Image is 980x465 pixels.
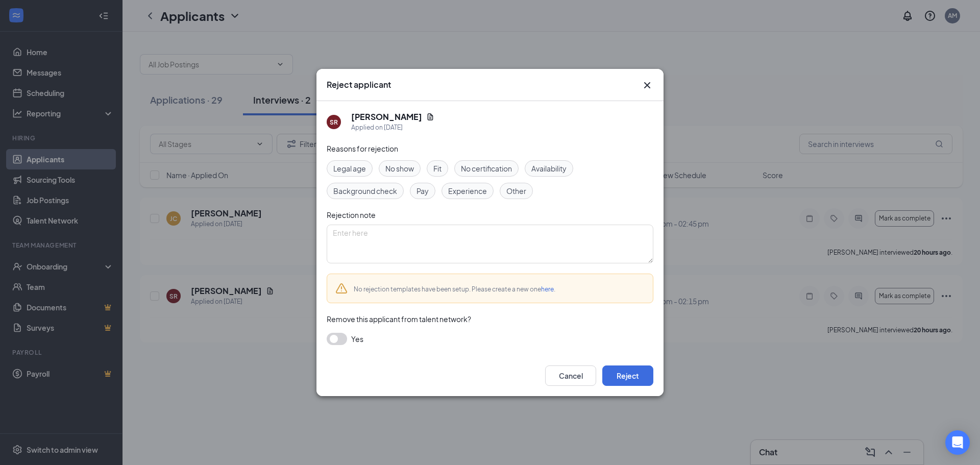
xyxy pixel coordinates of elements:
h5: [PERSON_NAME] [351,111,422,123]
span: Experience [448,185,487,197]
span: No rejection templates have been setup. Please create a new one . [354,285,555,293]
button: Reject [602,365,653,386]
button: Cancel [545,365,596,386]
div: Open Intercom Messenger [945,430,970,455]
span: Fit [433,163,442,174]
span: Other [506,185,526,197]
div: SR [330,118,338,127]
span: Background check [333,185,397,197]
span: Yes [351,333,363,345]
span: Reasons for rejection [327,144,398,153]
span: Pay [416,185,429,197]
svg: Warning [335,282,348,295]
span: No show [385,163,414,174]
span: Rejection note [327,210,376,219]
a: here [541,285,554,293]
span: Legal age [333,163,366,174]
svg: Cross [641,79,653,91]
span: Remove this applicant from talent network? [327,314,471,324]
button: Close [641,79,653,91]
span: No certification [461,163,512,174]
div: Applied on [DATE] [351,123,434,133]
h3: Reject applicant [327,79,391,90]
span: Availability [531,163,567,174]
svg: Document [426,113,434,121]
